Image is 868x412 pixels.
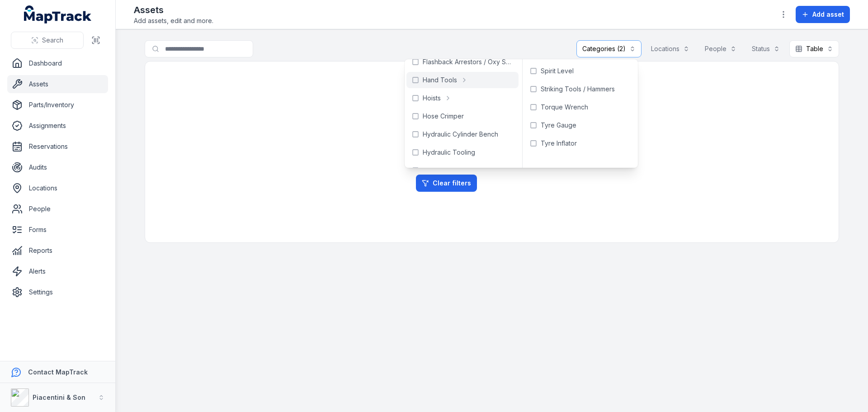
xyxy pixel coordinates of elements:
[423,76,457,85] span: Hand Tools
[645,40,695,57] button: Locations
[7,221,108,239] a: Forms
[746,40,786,57] button: Status
[423,166,502,175] span: Hydraulic and Pneumatic Tools
[7,75,108,93] a: Assets
[789,40,839,57] button: Table
[576,40,642,57] button: Categories (2)
[423,112,464,121] span: Hose Crimper
[7,200,108,218] a: People
[7,179,108,197] a: Locations
[42,36,63,45] span: Search
[7,158,108,176] a: Audits
[541,85,615,94] span: Striking Tools / Hammers
[134,16,213,25] span: Add assets, edit and more.
[7,262,108,280] a: Alerts
[7,54,108,72] a: Dashboard
[541,121,576,130] span: Tyre Gauge
[28,368,88,376] strong: Contact MapTrack
[541,66,574,76] span: Spirit Level
[7,137,108,156] a: Reservations
[7,117,108,135] a: Assignments
[24,5,92,24] a: MapTrack
[33,393,85,401] strong: Piacentini & Son
[7,283,108,301] a: Settings
[423,94,441,103] span: Hoists
[7,242,108,260] a: Reports
[416,175,477,192] a: Clear filters
[423,148,475,157] span: Hydraulic Tooling
[7,96,108,114] a: Parts/Inventory
[699,40,742,57] button: People
[812,10,844,19] span: Add asset
[796,6,850,23] button: Add asset
[423,130,498,139] span: Hydraulic Cylinder Bench
[423,57,513,66] span: Flashback Arrestors / Oxy Sets
[11,32,84,49] button: Search
[134,4,213,16] h2: Assets
[541,139,577,148] span: Tyre Inflator
[541,103,588,112] span: Torque Wrench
